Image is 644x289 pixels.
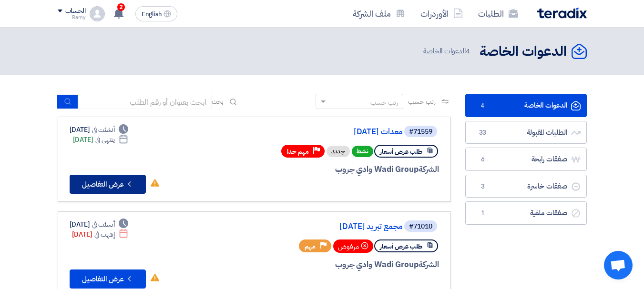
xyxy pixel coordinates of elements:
[73,135,129,145] div: [DATE]
[212,128,402,136] a: معدات [DATE]
[305,242,316,251] span: مهم
[92,219,115,229] span: أنشئت في
[370,98,398,108] div: رتب حسب
[70,175,146,194] button: عرض التفاصيل
[537,8,587,19] img: Teradix logo
[380,147,422,156] span: طلب عرض أسعار
[419,163,439,175] span: الشركة
[333,239,373,253] div: مرفوض
[477,128,489,138] span: 33
[212,97,224,107] span: بحث
[409,129,432,135] div: #71559
[470,2,526,25] a: الطلبات
[212,222,402,231] a: مجمع تبريد [DATE]
[72,229,129,239] div: [DATE]
[94,229,115,239] span: إنتهت في
[210,259,439,271] div: Wadi Group وادي جروب
[465,148,587,171] a: صفقات رابحة6
[413,2,470,25] a: الأوردرات
[465,121,587,144] a: الطلبات المقبولة33
[419,259,439,270] span: الشركة
[70,219,129,229] div: [DATE]
[58,15,86,20] div: Ramy
[65,7,86,15] div: الحساب
[95,135,115,145] span: ينتهي في
[465,201,587,225] a: صفقات ملغية1
[480,42,567,61] h2: الدعوات الخاصة
[604,251,633,279] div: Open chat
[423,46,472,57] span: الدعوات الخاصة
[477,101,489,110] span: 4
[117,3,125,11] span: 2
[90,6,105,21] img: profile_test.png
[477,209,489,218] span: 1
[135,6,177,21] button: English
[210,163,439,176] div: Wadi Group وادي جروب
[477,182,489,191] span: 3
[92,125,115,135] span: أنشئت في
[142,11,162,18] span: English
[409,223,432,230] div: #71010
[465,175,587,198] a: صفقات خاسرة3
[78,95,212,109] input: ابحث بعنوان أو رقم الطلب
[352,146,373,157] span: نشط
[70,269,146,289] button: عرض التفاصيل
[70,125,129,135] div: [DATE]
[380,242,422,251] span: طلب عرض أسعار
[466,46,470,56] span: 4
[327,146,350,157] div: جديد
[408,97,435,107] span: رتب حسب
[477,155,489,164] span: 6
[287,147,309,156] span: مهم جدا
[465,94,587,117] a: الدعوات الخاصة4
[345,2,413,25] a: ملف الشركة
